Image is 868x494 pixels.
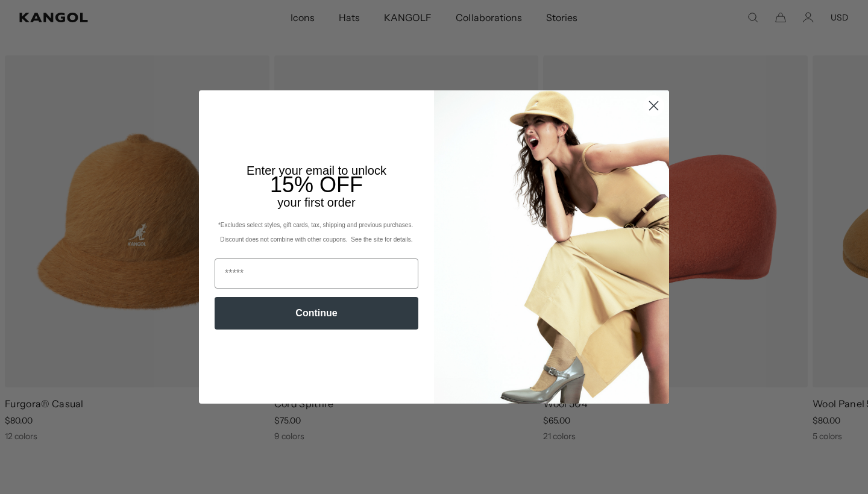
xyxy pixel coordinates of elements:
[270,172,363,197] span: 15% OFF
[277,196,355,209] span: your first order
[643,95,664,116] button: Close dialog
[218,222,415,243] span: *Excludes select styles, gift cards, tax, shipping and previous purchases. Discount does not comb...
[434,90,669,404] img: 93be19ad-e773-4382-80b9-c9d740c9197f.jpeg
[247,164,386,177] span: Enter your email to unlock
[215,297,418,330] button: Continue
[215,258,418,289] input: Email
